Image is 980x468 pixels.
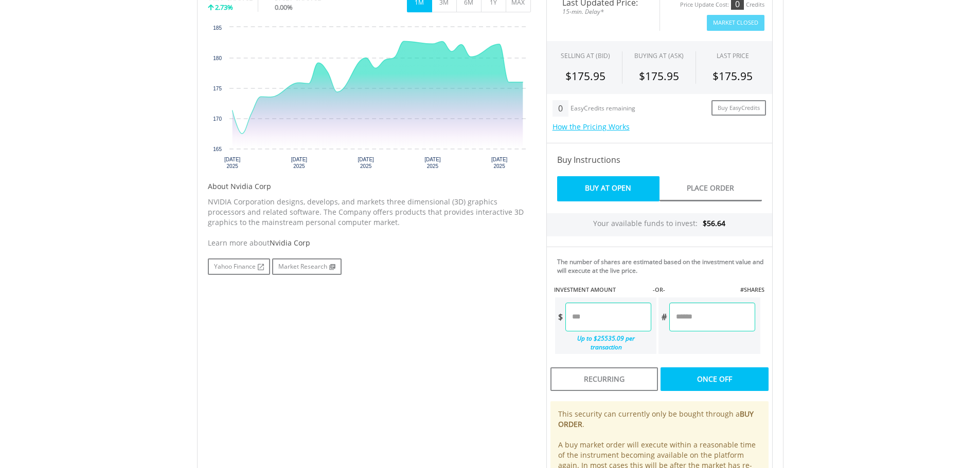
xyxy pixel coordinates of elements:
div: Once Off [661,367,768,391]
a: Place Order [660,176,762,201]
text: 175 [213,86,222,91]
text: 170 [213,116,222,122]
text: [DATE] 2025 [224,157,240,169]
text: 180 [213,55,222,61]
div: Credits [746,1,764,9]
div: Price Update Cost: [680,1,729,9]
div: $ [555,303,565,331]
text: [DATE] 2025 [491,157,507,169]
span: BUYING AT (ASK) [634,51,684,60]
p: NVIDIA Corporation designs, develops, and markets three dimensional (3D) graphics processors and ... [208,197,531,228]
span: 2.73% [215,3,233,12]
div: LAST PRICE [717,51,749,60]
h4: Buy Instructions [557,154,762,166]
a: Buy At Open [557,176,660,201]
span: Nvidia Corp [270,238,310,248]
span: 0.00% [275,3,293,12]
text: [DATE] 2025 [424,157,441,169]
svg: Interactive chart [208,22,531,176]
button: Market Closed [707,15,764,31]
text: [DATE] 2025 [291,157,307,169]
span: $175.95 [639,69,679,83]
label: -OR- [653,286,665,294]
div: 0 [553,100,568,117]
a: Yahoo Finance [208,258,270,275]
span: $56.64 [703,218,725,228]
b: BUY ORDER [558,409,754,429]
a: Buy EasyCredits [711,100,766,116]
label: #SHARES [740,286,764,294]
span: $175.95 [565,69,605,83]
div: EasyCredits remaining [571,105,635,114]
div: Chart. Highcharts interactive chart. [208,22,531,176]
div: Up to $25535.09 per transaction [555,331,652,354]
div: Your available funds to invest: [547,213,772,236]
div: Learn more about [208,238,531,248]
text: 185 [213,25,222,31]
a: Market Research [272,258,342,275]
label: INVESTMENT AMOUNT [554,286,616,294]
span: 15-min. Delay* [555,7,652,16]
div: # [658,303,669,331]
text: 165 [213,146,222,152]
div: Recurring [550,367,658,391]
text: [DATE] 2025 [358,157,374,169]
h5: About Nvidia Corp [208,181,531,192]
div: SELLING AT (BID) [561,51,610,60]
span: $175.95 [712,69,753,83]
a: How the Pricing Works [553,122,630,132]
div: The number of shares are estimated based on the investment value and will execute at the live price. [557,257,768,275]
